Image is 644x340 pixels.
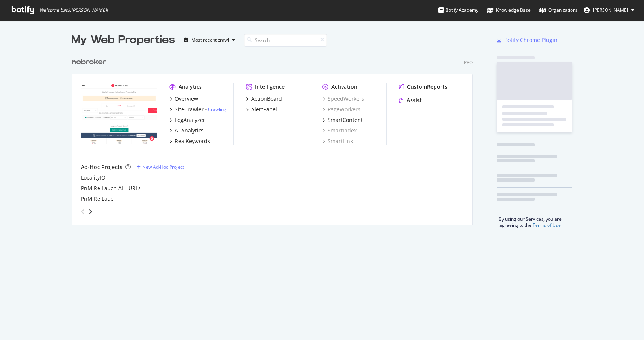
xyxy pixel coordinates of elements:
[255,83,285,91] div: Intelligence
[328,116,363,124] div: SmartContent
[399,83,447,91] a: CustomReports
[181,34,238,46] button: Most recent crawl
[81,174,105,182] a: LocalityIQ
[244,34,327,47] input: Search
[175,106,204,113] div: SiteCrawler
[487,6,531,14] div: Knowledge Base
[72,48,479,225] div: grid
[593,7,628,13] span: Rahul Sahani
[487,212,572,228] div: By using our Services, you are agreeing to the
[169,106,226,113] a: SiteCrawler- Crawling
[322,137,353,145] a: SmartLink
[438,6,478,14] div: Botify Academy
[246,95,282,103] a: ActionBoard
[533,222,561,228] a: Terms of Use
[407,97,422,104] div: Assist
[208,106,226,112] a: Crawling
[169,137,210,145] a: RealKeywords
[175,95,198,103] div: Overview
[175,116,205,124] div: LogAnalyzer
[81,163,122,171] div: Ad-Hoc Projects
[179,83,202,91] div: Analytics
[251,95,282,103] div: ActionBoard
[251,106,277,113] div: AlertPanel
[169,116,205,124] a: LogAnalyzer
[81,195,117,203] a: PnM Re Lauch
[142,164,184,170] div: New Ad-Hoc Project
[88,208,93,215] div: angle-right
[539,6,578,14] div: Organizations
[40,7,108,13] span: Welcome back, [PERSON_NAME] !
[578,4,640,16] button: [PERSON_NAME]
[137,164,184,170] a: New Ad-Hoc Project
[464,59,473,66] div: Pro
[81,83,157,144] img: nobroker.com
[322,116,363,124] a: SmartContent
[407,83,447,91] div: CustomReports
[169,127,204,134] a: AI Analytics
[504,36,557,44] div: Botify Chrome Plugin
[72,57,106,68] div: nobroker
[399,97,422,104] a: Assist
[322,106,360,113] a: PageWorkers
[175,137,210,145] div: RealKeywords
[331,83,357,91] div: Activation
[246,106,277,113] a: AlertPanel
[78,206,88,218] div: angle-left
[497,36,557,44] a: Botify Chrome Plugin
[322,127,357,134] a: SmartIndex
[205,106,226,112] div: -
[175,127,204,134] div: AI Analytics
[322,95,364,103] a: SpeedWorkers
[72,57,109,68] a: nobroker
[191,38,229,42] div: Most recent crawl
[81,185,141,192] a: PnM Re Lauch ALL URLs
[169,95,198,103] a: Overview
[72,32,175,48] div: My Web Properties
